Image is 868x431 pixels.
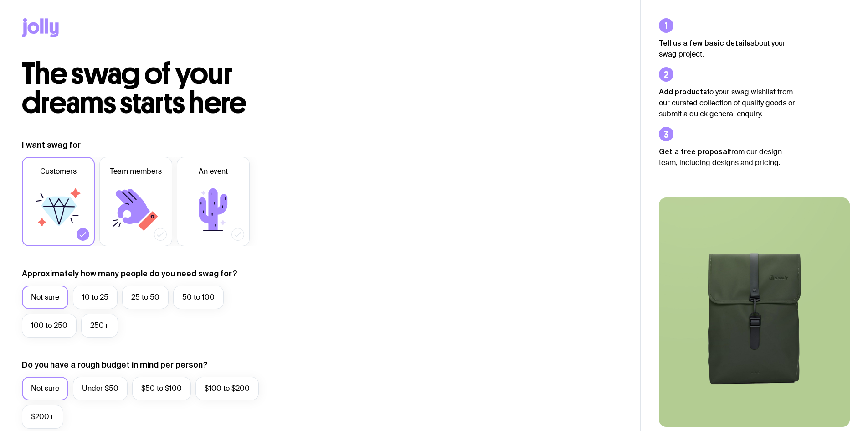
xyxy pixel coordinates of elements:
strong: Tell us a few basic details [659,39,750,47]
span: An event [199,166,228,177]
strong: Get a free proposal [659,147,729,156]
label: 50 to 100 [173,286,224,309]
p: about your swag project. [659,37,796,60]
label: I want swag for [22,140,81,151]
label: 10 to 25 [73,286,118,309]
span: Customers [40,166,77,177]
label: Under $50 [73,377,128,400]
p: from our design team, including designs and pricing. [659,146,796,168]
label: 25 to 50 [122,286,169,309]
label: Do you have a rough budget in mind per person? [22,359,208,370]
strong: Add products [659,88,707,96]
label: Not sure [22,377,68,400]
span: The swag of your dreams starts here [22,56,247,121]
label: $50 to $100 [132,377,191,400]
label: Not sure [22,286,68,309]
label: Approximately how many people do you need swag for? [22,268,237,279]
label: 100 to 250 [22,314,77,338]
label: $100 to $200 [195,377,259,400]
span: Team members [110,166,162,177]
label: $200+ [22,405,63,429]
label: 250+ [81,314,118,338]
p: to your swag wishlist from our curated collection of quality goods or submit a quick general enqu... [659,86,796,119]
